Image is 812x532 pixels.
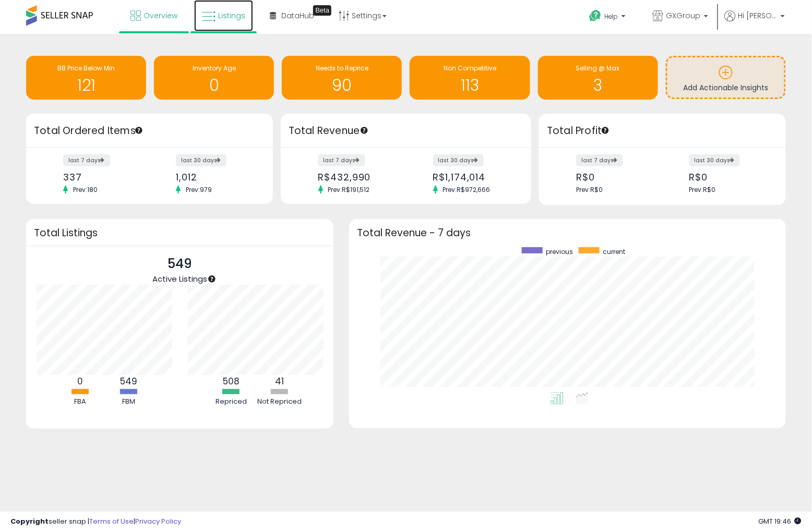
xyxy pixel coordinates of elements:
span: Needs to Reprice [316,64,368,72]
div: Tooltip anchor [207,274,217,284]
span: Inventory Age [193,64,236,72]
i: Get Help [589,9,602,22]
div: R$0 [689,172,768,183]
span: Selling @ Max [576,64,620,72]
div: 1,012 [176,172,254,183]
span: GXGroup [666,10,701,21]
span: Active Listings [152,273,207,284]
h1: 113 [415,77,524,94]
div: 337 [63,172,141,183]
label: last 7 days [318,154,365,166]
span: Prev: R$0 [689,185,716,194]
span: previous [546,247,574,256]
b: 549 [120,375,137,388]
label: last 30 days [689,154,740,166]
div: FBM [105,397,152,407]
span: Prev: R$972,666 [438,185,496,194]
h1: 3 [543,77,653,94]
h3: Total Revenue [289,124,523,138]
div: R$1,174,014 [433,172,513,183]
b: 508 [223,375,240,388]
span: DataHub [281,10,314,21]
div: R$0 [576,172,654,183]
div: Tooltip anchor [313,5,331,16]
h3: Total Listings [34,229,326,237]
div: Tooltip anchor [601,126,610,135]
a: Help [581,2,636,34]
a: Selling @ Max 3 [538,56,658,100]
span: Non Competitive [444,64,496,72]
label: last 7 days [63,154,110,166]
b: 41 [275,375,284,388]
span: current [603,247,626,256]
div: R$432,990 [318,172,398,183]
label: last 30 days [176,154,226,166]
h1: 90 [287,77,397,94]
span: Prev: 979 [181,185,217,194]
div: Not Repriced [256,397,303,407]
a: Hi [PERSON_NAME] [725,10,785,34]
span: BB Price Below Min [57,64,115,72]
label: last 30 days [433,154,484,166]
span: Add Actionable Insights [683,82,768,93]
a: Inventory Age 0 [154,56,274,100]
span: Listings [218,10,245,21]
h3: Total Ordered Items [34,124,265,138]
p: 549 [152,254,207,274]
span: Help [604,12,618,21]
span: Prev: R$0 [576,185,603,194]
a: Needs to Reprice 90 [282,56,402,100]
span: Hi [PERSON_NAME] [738,10,778,21]
div: Tooltip anchor [360,126,369,135]
div: Repriced [208,397,255,407]
h1: 121 [31,77,141,94]
h3: Total Profit [547,124,778,138]
span: Prev: 180 [68,185,103,194]
a: BB Price Below Min 121 [26,56,146,100]
h3: Total Revenue - 7 days [357,229,778,237]
a: Add Actionable Insights [667,57,784,98]
span: Prev: R$191,512 [323,185,375,194]
label: last 7 days [576,154,623,166]
a: Non Competitive 113 [410,56,530,100]
div: FBA [56,397,103,407]
h1: 0 [159,77,269,94]
span: Overview [144,10,177,21]
div: Tooltip anchor [134,126,144,135]
b: 0 [77,375,83,388]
